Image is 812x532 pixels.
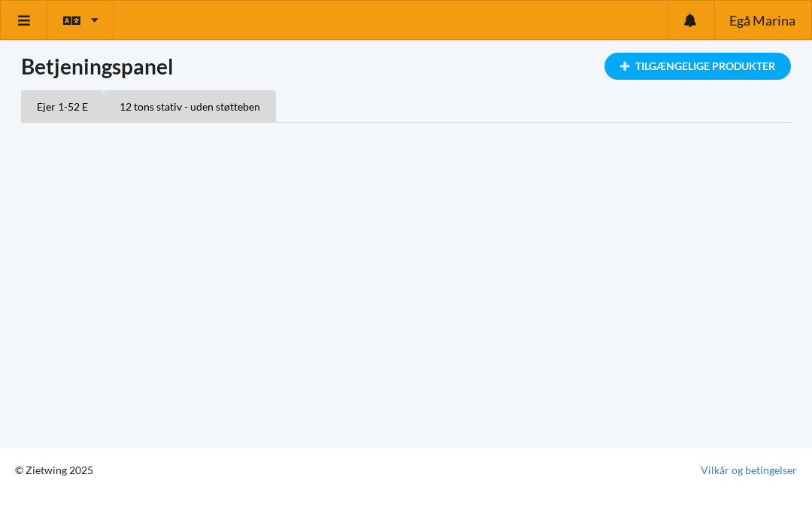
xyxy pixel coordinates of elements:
[104,90,276,122] div: 12 tons stativ - uden støtteben
[729,14,795,27] span: Egå Marina
[604,53,791,80] div: Tilgængelige Produkter
[21,90,104,122] div: Ejer 1-52 E
[701,463,797,478] a: Vilkår og betingelser
[21,53,791,80] h1: Betjeningspanel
